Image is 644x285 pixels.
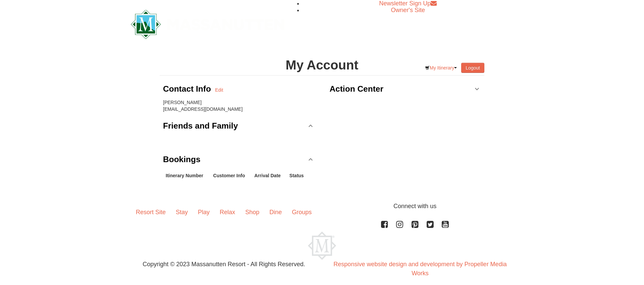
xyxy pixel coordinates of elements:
[421,63,461,73] a: My Itinerary
[308,232,336,260] img: Massanutten Resort Logo
[160,58,484,72] h1: My Account
[163,116,315,136] a: Friends and Family
[131,202,513,211] p: Connect with us
[287,170,309,182] th: Status
[193,202,215,223] a: Play
[163,82,215,96] h3: Contact Info
[163,170,211,182] th: Itinerary Number
[131,202,171,223] a: Resort Site
[163,99,315,112] div: [PERSON_NAME] [EMAIL_ADDRESS][DOMAIN_NAME]
[461,63,484,73] button: Logout
[329,79,481,99] a: Action Center
[126,260,322,269] p: Copyright © 2023 Massanutten Resort - All Rights Reserved.
[211,170,252,182] th: Customer Info
[163,153,201,166] h3: Bookings
[131,10,284,39] img: Massanutten Resort Logo
[171,202,193,223] a: Stay
[215,87,223,93] a: Edit
[264,202,287,223] a: Dine
[163,119,238,133] h3: Friends and Family
[329,82,383,96] h3: Action Center
[287,202,317,223] a: Groups
[131,15,284,31] a: Massanutten Resort
[215,202,240,223] a: Relax
[240,202,264,223] a: Shop
[391,7,425,13] a: Owner's Site
[163,149,315,170] a: Bookings
[252,170,287,182] th: Arrival Date
[333,261,506,277] a: Responsive website design and development by Propeller Media Works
